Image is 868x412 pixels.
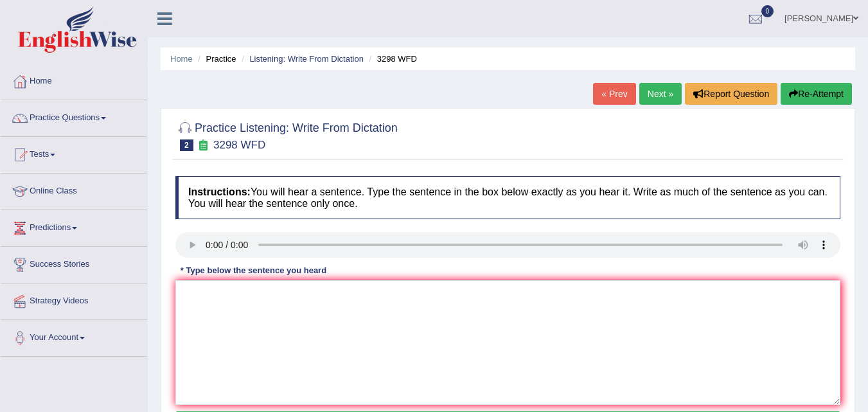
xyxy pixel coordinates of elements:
[1,283,147,316] a: Strategy Videos
[593,83,635,105] a: « Prev
[170,54,193,64] a: Home
[213,139,265,151] small: 3298 WFD
[685,83,777,105] button: Report Question
[1,247,147,279] a: Success Stories
[175,119,398,151] h2: Practice Listening: Write From Dictation
[781,83,852,105] button: Re-Attempt
[180,139,193,151] span: 2
[639,83,682,105] a: Next »
[1,320,147,352] a: Your Account
[1,100,147,132] a: Practice Questions
[197,139,210,152] small: Exam occurring question
[1,137,147,169] a: Tests
[1,174,147,206] a: Online Class
[366,53,417,65] li: 3298 WFD
[188,186,251,197] b: Instructions:
[175,264,332,276] div: * Type below the sentence you heard
[249,54,364,64] a: Listening: Write From Dictation
[1,210,147,242] a: Predictions
[1,64,147,96] a: Home
[761,5,774,17] span: 0
[195,53,236,65] li: Practice
[175,176,840,219] h4: You will hear a sentence. Type the sentence in the box below exactly as you hear it. Write as muc...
